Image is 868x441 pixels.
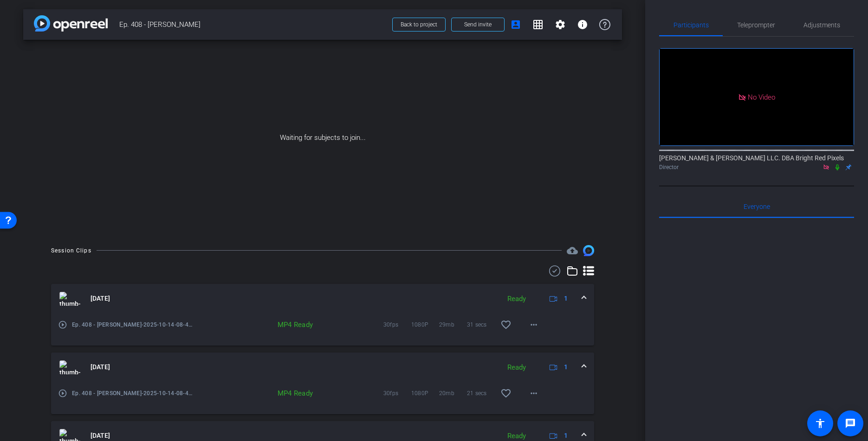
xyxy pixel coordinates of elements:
div: thumb-nail[DATE]Ready1 [51,314,594,346]
mat-icon: message [845,418,856,429]
span: 30fps [383,320,411,329]
mat-icon: accessibility [815,418,826,429]
div: MP4 Ready [261,389,317,398]
span: 1080P [411,389,439,398]
span: 1 [564,294,568,303]
div: thumb-nail[DATE]Ready1 [51,382,594,414]
span: Ep. 408 - [PERSON_NAME]-2025-10-14-08-49-30-467-0 [72,389,195,398]
div: Waiting for subjects to join... [23,40,622,236]
mat-icon: settings [555,19,566,30]
span: [DATE] [91,431,110,441]
span: No Video [748,93,775,101]
span: 20mb [439,389,467,398]
span: [DATE] [91,294,110,303]
span: Participants [674,22,709,28]
span: [DATE] [91,362,110,372]
img: app-logo [34,15,108,31]
mat-icon: more_horiz [528,319,539,330]
span: Ep. 408 - [PERSON_NAME] [119,15,387,34]
span: 30fps [383,389,411,398]
div: Ready [503,294,531,304]
span: 29mb [439,320,467,329]
mat-icon: favorite_border [500,388,512,399]
mat-icon: grid_on [532,19,544,30]
div: Director [659,163,854,171]
div: [PERSON_NAME] & [PERSON_NAME] LLC. DBA Bright Red Pixels [659,153,854,171]
button: Send invite [451,18,505,31]
mat-expansion-panel-header: thumb-nail[DATE]Ready1 [51,284,594,314]
img: thumb-nail [59,292,80,306]
span: Teleprompter [737,22,775,28]
span: Adjustments [803,22,840,28]
span: Destinations for your clips [567,245,578,256]
mat-icon: play_circle_outline [58,389,67,398]
span: Ep. 408 - [PERSON_NAME]-2025-10-14-08-49-59-269-0 [72,320,195,329]
mat-icon: cloud_upload [567,245,578,256]
span: Back to project [401,21,437,28]
mat-icon: more_horiz [528,388,539,399]
mat-icon: info [577,19,588,30]
div: MP4 Ready [261,320,317,329]
mat-icon: play_circle_outline [58,320,67,329]
span: 1 [564,431,568,441]
span: Send invite [464,21,492,28]
div: Ready [503,362,531,373]
mat-icon: favorite_border [500,319,512,330]
span: Everyone [744,203,770,210]
span: 21 secs [467,389,495,398]
button: Back to project [392,18,446,31]
span: 31 secs [467,320,495,329]
img: Session clips [583,245,594,256]
span: 1 [564,362,568,372]
mat-icon: account_box [510,19,521,30]
img: thumb-nail [59,360,80,374]
mat-expansion-panel-header: thumb-nail[DATE]Ready1 [51,353,594,382]
span: 1080P [411,320,439,329]
div: Session Clips [51,246,91,255]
